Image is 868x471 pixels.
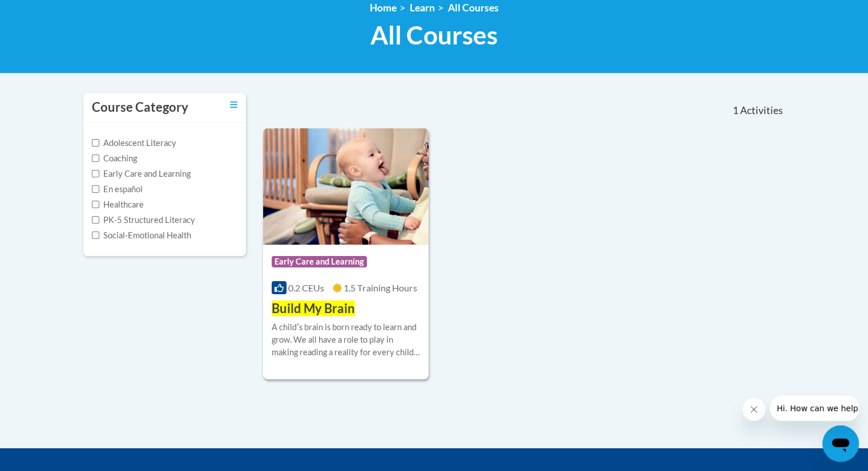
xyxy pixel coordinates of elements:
[92,216,99,224] input: Checkbox for Options
[822,425,859,462] iframe: Button to launch messaging window
[288,282,324,293] span: 0.2 CEUs
[92,137,176,149] label: Adolescent Literacy
[344,282,417,293] span: 1.5 Training Hours
[263,128,429,245] img: Course Logo
[272,301,355,316] span: Build My Brain
[92,229,191,242] label: Social-Emotional Health
[92,152,137,165] label: Coaching
[92,170,99,177] input: Checkbox for Options
[742,398,765,421] iframe: Close message
[410,2,435,14] a: Learn
[92,201,99,208] input: Checkbox for Options
[92,99,188,116] h3: Course Category
[272,256,367,267] span: Early Care and Learning
[92,155,99,162] input: Checkbox for Options
[92,139,99,147] input: Checkbox for Options
[448,2,499,14] a: All Courses
[740,104,783,117] span: Activities
[370,2,397,14] a: Home
[92,214,195,226] label: PK-5 Structured Literacy
[770,396,859,421] iframe: Message from company
[7,8,92,17] span: Hi. How can we help?
[732,104,738,117] span: 1
[92,183,143,196] label: En español
[92,232,99,239] input: Checkbox for Options
[92,168,191,180] label: Early Care and Learning
[92,198,144,211] label: Healthcare
[230,99,237,111] a: Toggle collapse
[263,128,429,379] a: Course LogoEarly Care and Learning0.2 CEUs1.5 Training Hours Build My BrainA childʹs brain is bor...
[370,20,498,50] span: All Courses
[92,185,99,193] input: Checkbox for Options
[272,321,421,359] div: A childʹs brain is born ready to learn and grow. We all have a role to play in making reading a r...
